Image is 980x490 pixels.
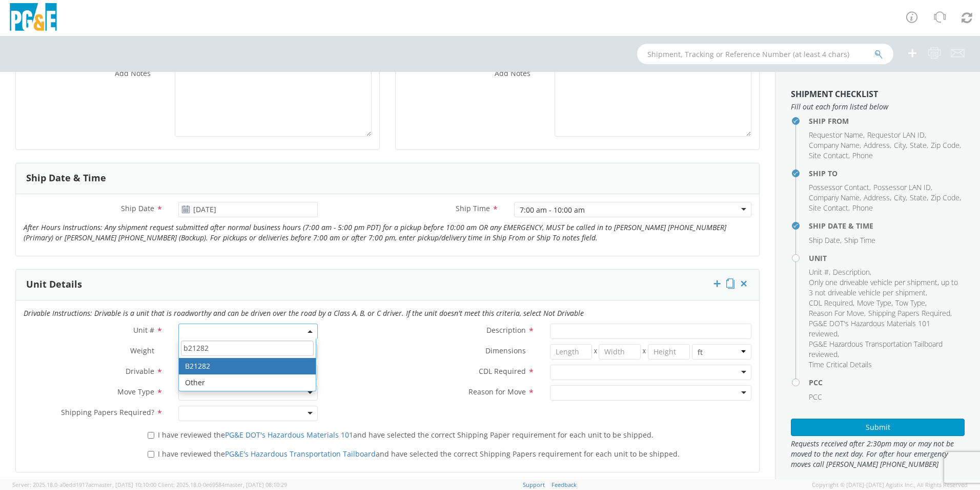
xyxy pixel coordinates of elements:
button: Submit [791,419,965,436]
li: , [868,308,952,318]
span: CDL Required [479,366,526,376]
h4: Ship From [809,117,965,125]
li: , [910,193,928,203]
span: Requestor Name [809,130,863,140]
span: Reason for Move [468,387,526,397]
span: Site Contact [809,150,848,160]
li: , [864,140,891,150]
h3: Unit Details [26,279,82,290]
span: Company Name [809,140,860,150]
span: PG&E Hazardous Transportation Tailboard reviewed [809,339,943,359]
span: master, [DATE] 10:10:00 [94,481,156,488]
input: Shipment, Tracking or Reference Number (at least 4 chars) [637,44,893,64]
span: X [641,344,648,360]
li: , [809,318,962,339]
i: After Hours Instructions: Any shipment request submitted after normal business hours (7:00 am - 5... [24,222,726,242]
span: Address [864,140,890,150]
span: CDL Required [809,298,853,308]
li: , [809,193,861,203]
span: Ship Date [121,203,154,213]
i: Drivable Instructions: Drivable is a unit that is roadworthy and can be driven over the road by a... [24,308,584,318]
strong: Shipment Checklist [791,88,878,100]
span: Add Notes [495,68,530,78]
span: Drivable [126,366,154,376]
li: Other [179,374,316,391]
li: , [867,130,926,140]
li: , [809,203,850,213]
span: Requestor LAN ID [867,130,925,140]
li: , [894,193,907,203]
span: Description [486,325,526,335]
span: Add Notes [115,68,151,78]
span: PG&E DOT's Hazardous Materials 101 reviewed [809,318,930,338]
span: Server: 2025.18.0-a0edd1917ac [12,481,156,488]
span: Reason For Move [809,308,864,318]
li: , [809,140,861,150]
li: , [809,277,962,298]
span: Possessor LAN ID [873,182,931,192]
span: Ship Time [844,235,875,245]
li: , [809,235,842,246]
input: Height [648,344,690,360]
input: I have reviewed thePG&E's Hazardous Transportation Tailboardand have selected the correct Shippin... [148,451,154,458]
span: Site Contact [809,203,848,213]
span: Possessor Contact [809,182,869,192]
span: City [894,193,906,202]
span: Phone [852,203,873,213]
span: Move Type [117,387,154,397]
span: Only one driveable vehicle per shipment, up to 3 not driveable vehicle per shipment [809,277,958,297]
div: 7:00 am - 10:00 am [520,205,585,215]
li: , [895,298,927,308]
span: Ship Date [809,235,840,245]
input: I have reviewed thePG&E DOT's Hazardous Materials 101and have selected the correct Shipping Paper... [148,432,154,439]
li: , [809,267,830,277]
span: X [592,344,599,360]
span: Time Critical Details [809,360,872,369]
a: Support [523,481,545,488]
li: , [894,140,907,150]
h4: Ship To [809,169,965,177]
h4: PCC [809,379,965,386]
a: Feedback [552,481,577,488]
span: Company Name [809,193,860,202]
span: Copyright © [DATE]-[DATE] Agistix Inc., All Rights Reserved [812,481,968,489]
span: Unit # [809,267,829,277]
span: Zip Code [931,193,959,202]
span: Move Type [857,298,891,308]
span: PCC [809,392,822,402]
a: PG&E's Hazardous Transportation Tailboard [225,449,376,459]
a: PG&E DOT's Hazardous Materials 101 [225,430,353,440]
li: , [857,298,893,308]
li: , [809,130,865,140]
input: Width [599,344,641,360]
span: Unit # [133,325,154,335]
li: B21282 [179,358,316,374]
span: State [910,140,927,150]
li: , [809,308,866,318]
span: State [910,193,927,202]
li: , [931,193,961,203]
span: Address [864,193,890,202]
li: , [809,339,962,360]
h4: Ship Date & Time [809,222,965,230]
span: Zip Code [931,140,959,150]
li: , [864,193,891,203]
input: Length [550,344,592,360]
span: Dimensions [485,346,526,355]
img: pge-logo-06675f144f4cfa6a6814.png [8,3,59,33]
li: , [873,182,932,193]
span: Client: 2025.18.0-0e69584 [158,481,287,488]
span: I have reviewed the and have selected the correct Shipping Papers requirement for each unit to be... [158,449,680,459]
span: I have reviewed the and have selected the correct Shipping Paper requirement for each unit to be ... [158,430,654,440]
span: Requests received after 2:30pm may or may not be moved to the next day. For after hour emergency ... [791,439,965,469]
span: master, [DATE] 08:10:29 [224,481,287,488]
li: , [809,182,871,193]
li: , [910,140,928,150]
li: , [809,298,854,308]
h3: Ship Date & Time [26,173,106,183]
span: Weight [130,346,154,355]
li: , [809,150,850,161]
span: Shipping Papers Required? [61,407,154,417]
span: City [894,140,906,150]
span: Shipping Papers Required [868,308,950,318]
